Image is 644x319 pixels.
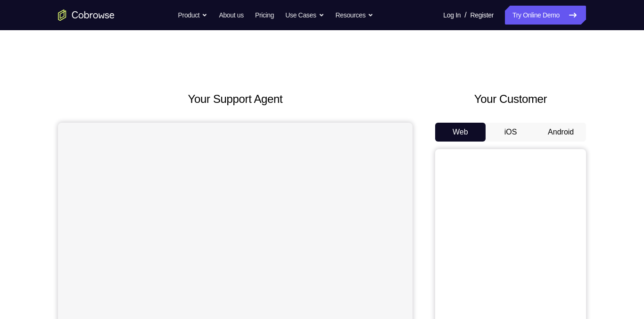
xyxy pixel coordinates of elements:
[443,6,461,25] a: Log In
[58,91,413,108] h2: Your Support Agent
[219,6,243,25] a: About us
[435,123,486,142] button: Web
[178,6,208,25] button: Product
[486,123,536,142] button: iOS
[471,6,494,25] a: Register
[336,6,374,25] button: Resources
[435,91,586,108] h2: Your Customer
[464,9,466,21] span: /
[536,123,586,142] button: Android
[58,9,115,21] a: Go to the home page
[505,6,586,25] a: Try Online Demo
[285,6,324,25] button: Use Cases
[255,6,274,25] a: Pricing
